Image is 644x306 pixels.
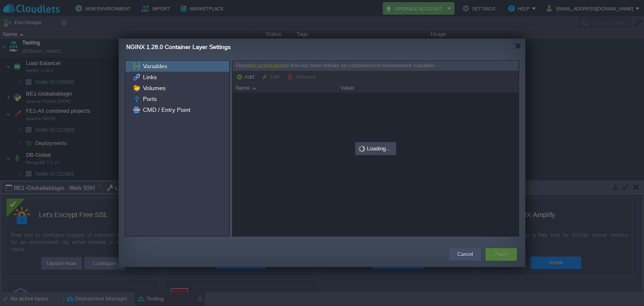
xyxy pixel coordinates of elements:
[126,44,231,50] span: NGINX 1.28.0 Container Layer Settings
[141,73,158,81] a: Links
[141,62,169,70] a: Variables
[457,250,473,259] button: Cancel
[356,143,395,154] div: Loading...
[495,250,507,259] button: Apply
[141,106,192,114] a: CMD / Entry Point
[141,95,158,103] a: Ports
[141,84,167,92] a: Volumes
